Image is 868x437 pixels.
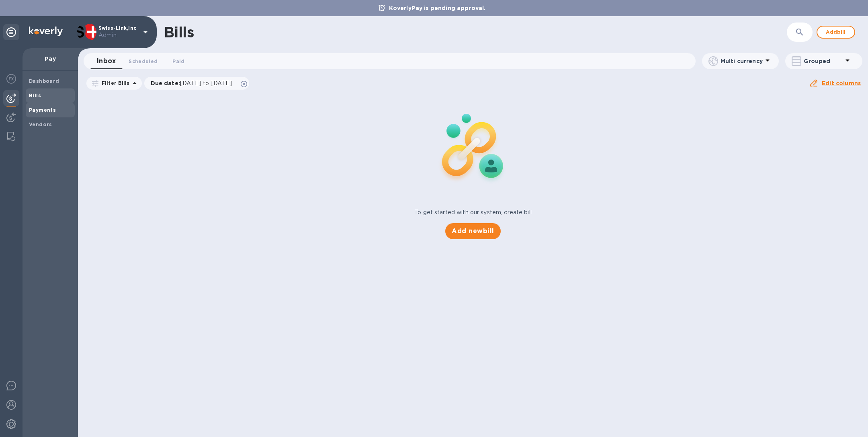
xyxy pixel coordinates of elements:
[180,80,232,86] span: [DATE] to [DATE]
[29,55,72,63] p: Pay
[29,92,41,98] b: Bills
[98,80,130,86] p: Filter Bills
[129,57,158,66] span: Scheduled
[452,226,494,236] span: Add new bill
[29,121,52,127] b: Vendors
[98,31,139,39] p: Admin
[151,79,236,87] p: Due date :
[822,80,861,86] u: Edit columns
[164,24,194,41] h1: Bills
[144,77,250,90] div: Due date:[DATE] to [DATE]
[721,57,763,65] p: Multi currency
[414,208,532,217] p: To get started with our system, create bill
[29,27,63,36] img: Logo
[804,57,843,65] p: Grouped
[29,107,56,113] b: Payments
[385,4,490,12] p: KoverlyPay is pending approval.
[6,74,16,84] img: Foreign exchange
[97,55,116,67] span: Inbox
[824,27,848,37] span: Add bill
[98,25,139,39] p: Swiss-Link,Inc
[817,26,855,39] button: Addbill
[172,57,184,66] span: Paid
[29,78,59,84] b: Dashboard
[445,223,500,239] button: Add newbill
[3,24,19,40] div: Unpin categories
